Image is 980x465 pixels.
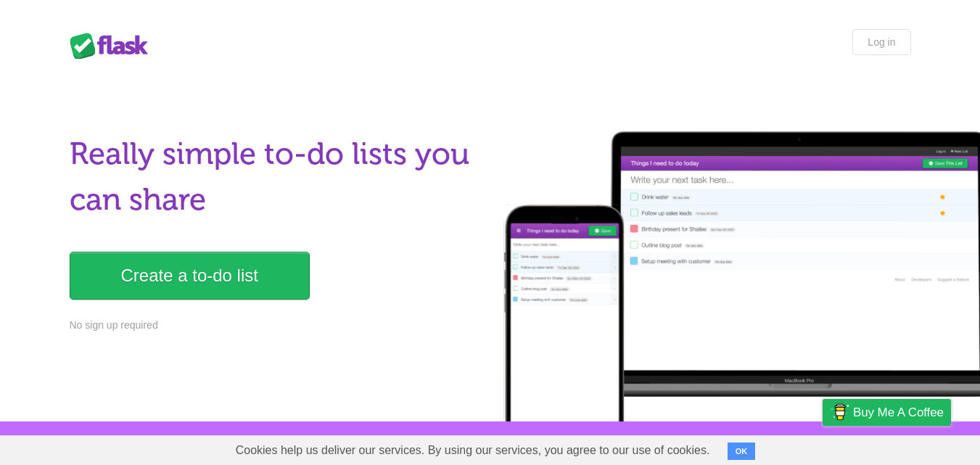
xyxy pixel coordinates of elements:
[830,400,849,424] img: Buy me a coffee
[728,443,756,460] button: OK
[70,33,157,59] div: Flask Lists
[70,131,482,223] h1: Really simple to-do lists you can share
[823,399,951,426] a: Buy me a coffee
[221,436,725,465] span: Cookies help us deliver our services. By using our services, you agree to our use of cookies.
[852,29,910,55] a: Log in
[70,318,482,333] p: No sign up required
[70,252,310,300] a: Create a to-do list
[853,400,944,425] span: Buy me a coffee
